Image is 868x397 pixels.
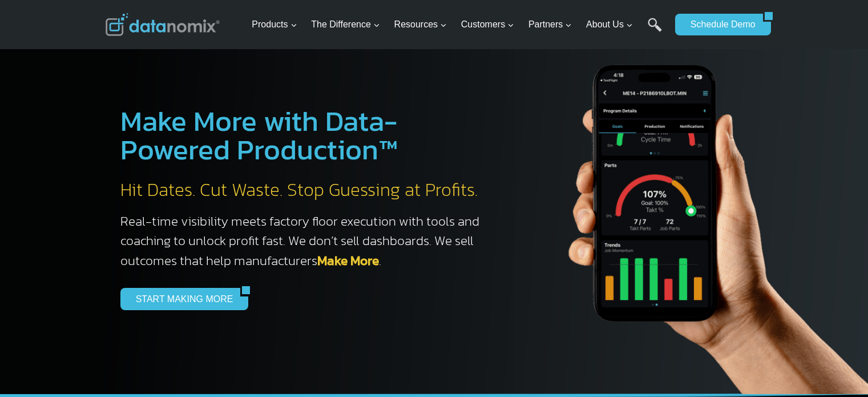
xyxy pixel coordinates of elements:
[648,18,662,43] a: Search
[528,17,572,32] span: Partners
[252,17,297,32] span: Products
[586,17,633,32] span: About Us
[120,178,491,202] h2: Hit Dates. Cut Waste. Stop Guessing at Profits.
[120,107,491,164] h1: Make More with Data-Powered Production™
[311,17,380,32] span: The Difference
[317,251,379,270] a: Make More
[675,14,763,35] a: Schedule Demo
[120,211,491,271] h3: Real-time visibility meets factory floor execution with tools and coaching to unlock profit fast....
[106,13,220,36] img: Datanomix
[247,6,669,43] nav: Primary Navigation
[394,17,447,32] span: Resources
[461,17,514,32] span: Customers
[120,288,241,310] a: START MAKING MORE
